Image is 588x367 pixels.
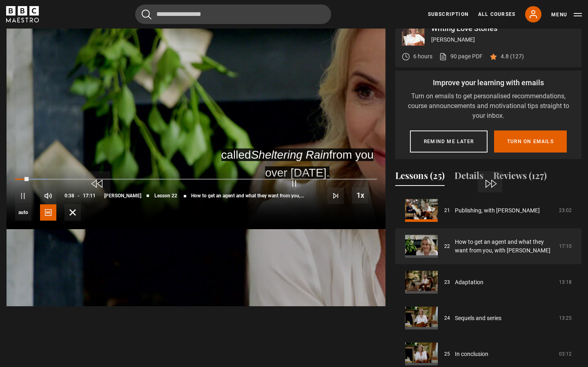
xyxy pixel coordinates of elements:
p: Turn on emails to get personalised recommendations, course announcements and motivational tips st... [402,91,575,121]
a: Publishing, with [PERSON_NAME] [455,206,540,215]
a: 90 page PDF [439,52,483,61]
span: [PERSON_NAME] [104,193,141,198]
p: Improve your learning with emails [402,77,575,88]
button: Pause [15,188,31,204]
p: 6 hours [413,52,432,61]
span: Lesson 22 [154,193,177,198]
span: auto [15,204,31,221]
span: 0:38 [65,188,74,203]
button: Lessons (25) [395,169,445,186]
button: Submit the search query [142,9,151,20]
button: Reviews (127) [493,169,547,186]
button: Captions [40,204,56,221]
button: Turn on emails [494,130,567,153]
a: In conclusion [455,350,488,358]
p: Writing Love Stories [431,25,575,32]
button: Remind me later [410,130,488,153]
span: 17:11 [83,188,96,203]
div: Current quality: 1080p [15,204,31,221]
button: Toggle navigation [551,11,582,19]
p: 4.8 (127) [501,52,524,61]
a: All Courses [478,11,515,18]
a: Sequels and series [455,314,501,323]
svg: BBC Maestro [6,6,39,22]
input: Search [135,4,331,24]
button: Mute [40,188,56,204]
a: Adaptation [455,278,483,287]
button: Details [454,169,483,186]
a: Subscription [428,11,468,18]
p: [PERSON_NAME] [431,35,575,44]
div: Progress Bar [15,179,377,180]
a: How to get an agent and what they want from you, with [PERSON_NAME] [455,238,554,255]
button: Fullscreen [65,204,81,221]
span: - [78,193,80,199]
span: How to get an agent and what they want from you, with [PERSON_NAME] [191,193,305,198]
button: Next Lesson [327,188,344,204]
button: Playback Rate [352,187,368,203]
video-js: Video Player [7,16,385,229]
